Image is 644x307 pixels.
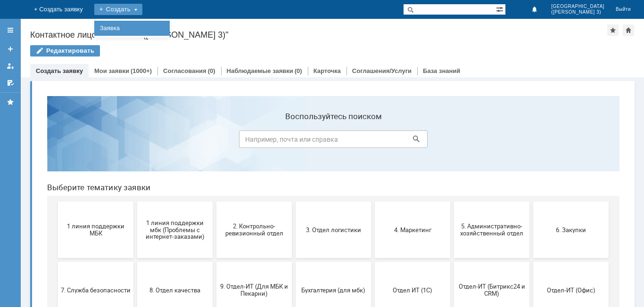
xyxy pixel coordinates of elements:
label: Воспользуйтесь поиском [199,23,388,32]
div: (0) [208,67,215,74]
a: Соглашения/Услуги [352,67,412,74]
a: Заявка [96,23,168,34]
a: Мои заявки [3,58,18,73]
button: 1 линия поддержки мбк (Проблемы с интернет-заказами) [98,113,173,170]
button: 2. Контрольно-ревизионный отдел [177,113,252,170]
span: Отдел-ИТ (Битрикс24 и CRM) [417,194,487,209]
span: 7. Служба безопасности [21,198,91,205]
button: Отдел-ИТ (Офис) [494,173,569,230]
button: 1 линия поддержки МБК [18,113,94,170]
button: 6. Закупки [494,113,569,170]
span: ([PERSON_NAME] 3) [551,9,604,15]
a: База знаний [423,67,460,74]
button: [PERSON_NAME]. Услуги ИТ для МБК (оформляет L1) [256,234,331,290]
span: Финансовый отдел [21,258,91,265]
div: Сделать домашней страницей [623,24,634,36]
a: Карточка [314,67,341,74]
span: 3. Отдел логистики [259,137,329,145]
span: 4. Маркетинг [338,137,408,145]
button: не актуален [335,234,411,290]
a: Мои заявки [94,67,129,74]
input: Например, почта или справка [199,42,388,59]
span: Это соглашение не активно! [180,255,249,269]
span: 5. Административно-хозяйственный отдел [417,134,487,148]
div: Добавить в избранное [607,24,619,36]
button: Отдел ИТ (1С) [335,173,411,230]
span: 9. Отдел-ИТ (Для МБК и Пекарни) [180,194,249,209]
span: Отдел-ИТ (Офис) [496,198,566,205]
header: Выберите тематику заявки [8,94,580,104]
a: Наблюдаемые заявки [227,67,293,74]
span: 8. Отдел качества [100,198,170,205]
button: 5. Административно-хозяйственный отдел [414,113,490,170]
a: Согласования [163,67,206,74]
button: 9. Отдел-ИТ (Для МБК и Пекарни) [177,173,252,230]
button: 3. Отдел логистики [256,113,331,170]
span: 2. Контрольно-ревизионный отдел [180,134,249,148]
span: 1 линия поддержки МБК [21,134,91,148]
a: Создать заявку [36,67,83,74]
span: [GEOGRAPHIC_DATA] [551,4,604,9]
button: Бухгалтерия (для мбк) [256,173,331,230]
span: Франчайзинг [100,258,170,265]
span: Отдел ИТ (1С) [338,198,408,205]
div: (0) [295,67,302,74]
button: 7. Служба безопасности [18,173,94,230]
span: Бухгалтерия (для мбк) [259,198,329,205]
div: Контактное лицо "Смоленск ([PERSON_NAME] 3)" [30,30,607,40]
div: Создать [94,4,142,15]
span: 6. Закупки [496,137,566,145]
a: Создать заявку [3,41,18,57]
button: Финансовый отдел [18,234,94,290]
button: 8. Отдел качества [98,173,173,230]
span: [PERSON_NAME]. Услуги ИТ для МБК (оформляет L1) [259,251,329,272]
span: Расширенный поиск [496,4,505,13]
button: Франчайзинг [98,234,173,290]
button: Это соглашение не активно! [177,234,252,290]
div: (1000+) [131,67,152,74]
a: Мои согласования [3,75,18,90]
span: 1 линия поддержки мбк (Проблемы с интернет-заказами) [100,130,170,152]
span: не актуален [338,258,408,265]
button: Отдел-ИТ (Битрикс24 и CRM) [414,173,490,230]
button: 4. Маркетинг [335,113,411,170]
